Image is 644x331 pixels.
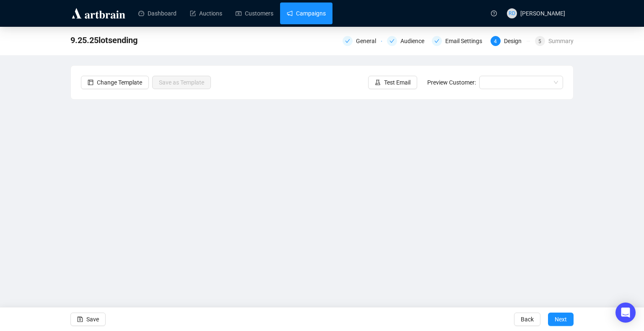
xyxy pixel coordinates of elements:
span: RD [509,9,515,18]
span: [PERSON_NAME] [520,10,565,17]
span: layout [88,80,93,85]
a: Customers [236,3,273,24]
span: experiment [375,80,381,85]
span: 9.25.25lotsending [70,33,138,47]
div: Email Settings [432,36,486,46]
span: question-circle [491,10,497,16]
div: 5Summary [535,36,574,46]
span: Change Template [97,78,142,87]
span: Save [86,308,99,331]
div: Audience [400,36,429,46]
a: Campaigns [287,3,326,24]
a: Dashboard [138,3,177,24]
button: Change Template [81,76,149,89]
span: check [434,38,439,44]
div: General [343,36,382,46]
span: check [345,38,350,44]
span: Next [555,308,567,331]
button: Save [70,313,106,326]
span: 5 [538,38,541,44]
a: Auctions [190,3,222,24]
button: Save as Template [152,76,211,89]
img: logo [70,7,127,20]
div: Audience [387,36,426,46]
div: Summary [548,36,574,46]
div: Design [504,36,527,46]
span: check [390,38,395,44]
span: Back [521,308,534,331]
div: Email Settings [445,36,487,46]
span: Preview Customer: [427,79,476,86]
span: Test Email [384,78,410,87]
button: Back [514,313,540,326]
span: 4 [494,38,497,44]
span: save [77,316,83,322]
div: General [356,36,381,46]
div: Open Intercom Messenger [615,303,636,323]
button: Test Email [368,76,417,89]
div: 4Design [491,36,530,46]
button: Next [548,313,574,326]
